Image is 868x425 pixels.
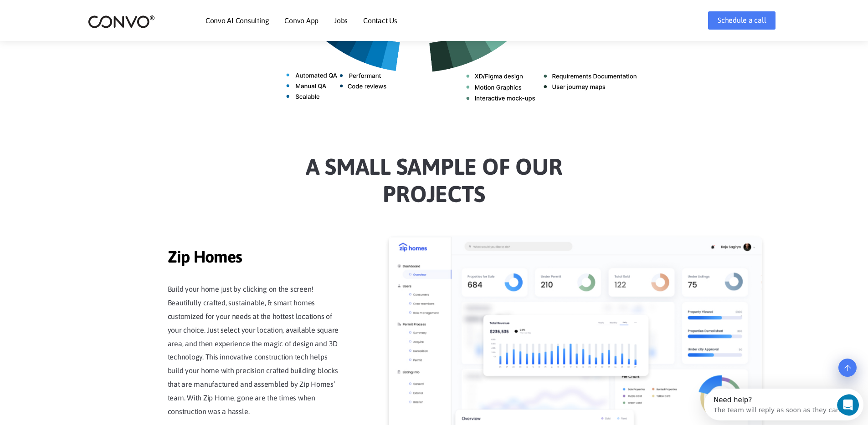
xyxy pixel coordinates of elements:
[88,15,155,29] img: logo_2.png
[10,15,136,25] div: The team will reply as soon as they can
[284,17,318,24] a: Convo App
[837,394,865,416] iframe: Intercom live chat
[704,389,863,420] iframe: Intercom live chat discovery launcher
[168,247,341,269] span: Zip Homes
[4,4,163,29] div: Open Intercom Messenger
[363,17,397,24] a: Contact Us
[10,8,136,15] div: Need help?
[205,17,269,24] a: Convo AI Consulting
[708,11,776,30] a: Schedule a call
[334,17,348,24] a: Jobs
[181,153,687,214] h2: a Small sample of our projects
[168,283,341,419] p: Build your home just by clicking on the screen! Beautifully crafted, sustainable, & smart homes c...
